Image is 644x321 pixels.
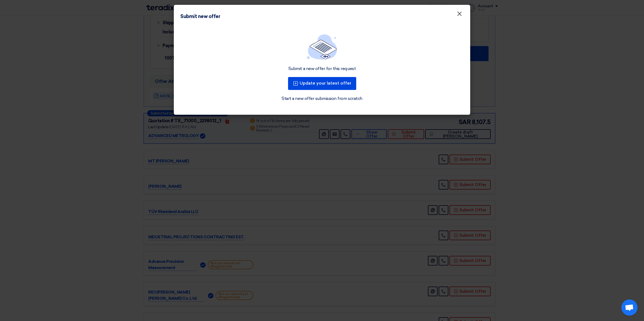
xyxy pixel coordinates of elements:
[282,95,362,102] a: Start a new offer submission from scratch
[288,77,356,90] button: Update your latest offer
[457,10,462,20] span: ×
[621,299,638,316] a: Open chat
[288,66,356,72] div: Submit a new offer for this request
[180,13,220,20] div: Submit new offer
[307,34,337,60] img: empty_state_list.svg
[452,9,466,19] button: Close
